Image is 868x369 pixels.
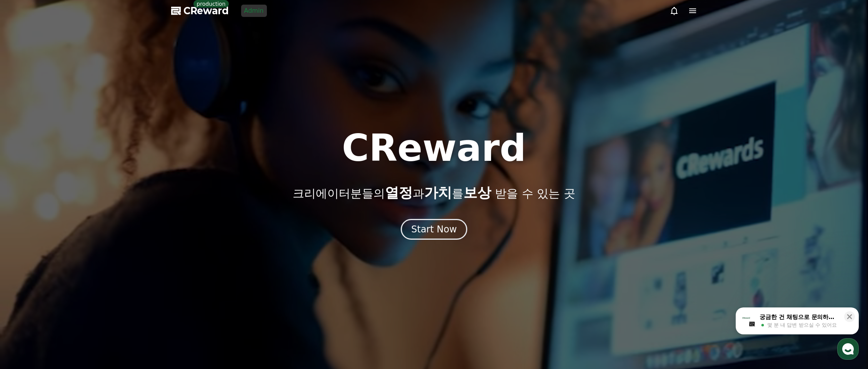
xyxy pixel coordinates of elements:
a: 대화 [51,244,99,263]
span: 대화 [70,256,80,262]
a: Admin [241,5,267,17]
span: 홈 [24,255,29,262]
span: 가치 [424,185,452,200]
a: CReward [171,5,229,17]
button: Start Now [401,219,467,240]
div: Start Now [411,223,457,235]
span: CReward [183,5,229,17]
a: Start Now [401,227,467,234]
a: 설정 [99,244,148,263]
p: 크리에이터분들의 과 를 받을 수 있는 곳 [293,185,575,200]
h1: CReward [342,130,526,167]
span: 열정 [385,185,413,200]
span: 보상 [463,185,491,200]
span: 설정 [119,255,128,262]
a: 홈 [2,244,51,263]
